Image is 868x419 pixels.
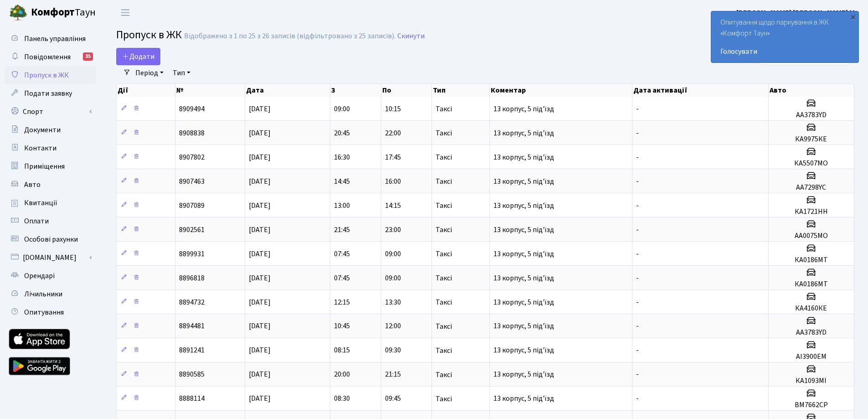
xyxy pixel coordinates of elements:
[385,321,401,331] span: 12:00
[249,321,271,331] span: [DATE]
[636,128,639,138] span: -
[5,30,96,48] a: Панель управління
[772,377,850,385] h5: КА1093МI
[436,299,452,306] span: Таксі
[334,370,350,380] span: 20:00
[772,256,850,264] h5: КА0186МТ
[179,152,205,162] span: 8907802
[636,152,639,162] span: -
[436,178,452,185] span: Таксі
[848,12,858,21] div: ×
[5,84,96,103] a: Подати заявку
[24,88,72,98] span: Подати заявку
[169,65,194,81] a: Тип
[385,249,401,259] span: 09:00
[636,201,639,211] span: -
[5,212,96,230] a: Оплати
[769,84,854,97] th: Авто
[772,280,850,289] h5: КА0186МТ
[385,346,401,356] span: 09:30
[31,5,96,21] span: Таун
[493,201,554,211] span: 13 корпус, 5 під'їзд
[436,323,452,330] span: Таксі
[636,394,639,404] span: -
[436,202,452,209] span: Таксі
[385,152,401,162] span: 17:45
[179,249,205,259] span: 8899931
[772,111,850,119] h5: АА3783YD
[493,128,554,138] span: 13 корпус, 5 під'їзд
[334,128,350,138] span: 20:45
[385,128,401,138] span: 22:00
[5,103,96,121] a: Спорт
[493,370,554,380] span: 13 корпус, 5 під'їзд
[24,34,86,44] span: Панель управління
[179,394,205,404] span: 8888114
[334,297,350,307] span: 12:15
[249,297,271,307] span: [DATE]
[83,52,93,61] div: 35
[736,7,857,18] a: [PERSON_NAME] [PERSON_NAME] М.
[5,230,96,248] a: Особові рахунки
[5,66,96,84] a: Пропуск в ЖК
[249,273,271,283] span: [DATE]
[249,176,271,186] span: [DATE]
[493,297,554,307] span: 13 корпус, 5 під'їзд
[385,297,401,307] span: 13:30
[24,307,64,317] span: Опитування
[432,84,489,97] th: Тип
[490,84,632,97] th: Коментар
[385,225,401,235] span: 23:00
[116,27,182,43] span: Пропуск в ЖК
[249,201,271,211] span: [DATE]
[114,5,137,20] button: Переключити навігацію
[636,346,639,356] span: -
[5,248,96,267] a: [DOMAIN_NAME]
[24,125,61,135] span: Документи
[636,104,639,114] span: -
[636,321,639,331] span: -
[636,176,639,186] span: -
[175,84,245,97] th: №
[772,401,850,409] h5: ВМ7662СР
[24,180,41,190] span: Авто
[245,84,330,97] th: Дата
[334,249,350,259] span: 07:45
[436,154,452,161] span: Таксі
[772,304,850,313] h5: КА4160КЕ
[636,225,639,235] span: -
[179,128,205,138] span: 8908838
[184,32,395,41] div: Відображено з 1 по 25 з 26 записів (відфільтровано з 25 записів).
[5,303,96,321] a: Опитування
[493,104,554,114] span: 13 корпус, 5 під'їзд
[385,370,401,380] span: 21:15
[249,394,271,404] span: [DATE]
[179,225,205,235] span: 8902561
[179,201,205,211] span: 8907089
[381,84,432,97] th: По
[720,46,849,57] a: Голосувати
[9,4,27,22] img: logo.png
[436,129,452,137] span: Таксі
[117,84,175,97] th: Дії
[24,161,65,171] span: Приміщення
[772,207,850,216] h5: КА1721НН
[636,297,639,307] span: -
[711,11,858,62] div: Опитування щодо паркування в ЖК «Комфорт Таун»
[436,226,452,233] span: Таксі
[772,328,850,337] h5: АА3783YD
[24,70,69,80] span: Пропуск в ЖК
[249,249,271,259] span: [DATE]
[632,84,769,97] th: Дата активації
[5,176,96,194] a: Авто
[493,225,554,235] span: 13 корпус, 5 під'їзд
[5,285,96,303] a: Лічильники
[179,273,205,283] span: 8896818
[636,370,639,380] span: -
[5,267,96,285] a: Орендарі
[385,273,401,283] span: 09:00
[249,152,271,162] span: [DATE]
[636,273,639,283] span: -
[249,104,271,114] span: [DATE]
[24,143,56,153] span: Контакти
